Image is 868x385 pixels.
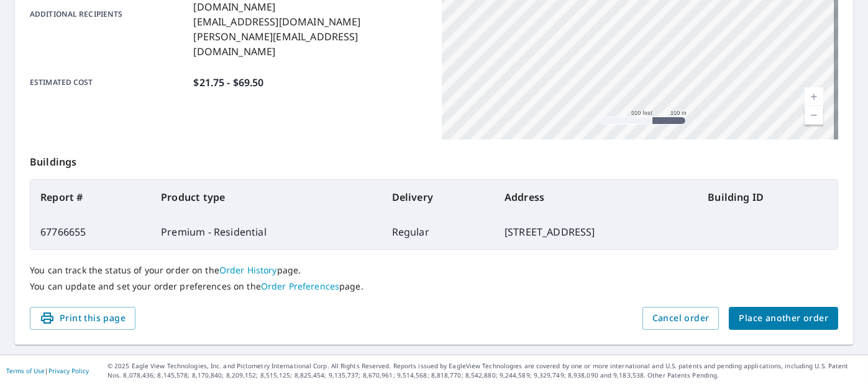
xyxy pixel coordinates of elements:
span: Cancel order [652,311,710,326]
th: Address [495,180,698,215]
a: Terms of Use [6,366,45,375]
p: $21.75 - $69.50 [193,75,263,90]
td: [STREET_ADDRESS] [495,215,698,249]
span: Place another order [739,311,828,326]
p: You can update and set your order preferences on the page. [30,281,838,292]
th: Building ID [698,180,838,215]
a: Order History [219,264,277,276]
a: Current Level 16, Zoom Out [805,106,823,125]
p: Buildings [30,139,838,179]
a: Current Level 16, Zoom In [805,87,823,106]
span: Print this page [40,311,126,326]
p: [PERSON_NAME][EMAIL_ADDRESS][DOMAIN_NAME] [193,29,426,59]
p: © 2025 Eagle View Technologies, Inc. and Pictometry International Corp. All Rights Reserved. Repo... [107,361,862,380]
p: [EMAIL_ADDRESS][DOMAIN_NAME] [193,14,426,29]
td: Regular [382,215,495,249]
p: | [6,367,89,374]
a: Order Preferences [261,280,339,292]
p: Estimated cost [30,75,188,90]
th: Product type [151,180,381,215]
p: You can track the status of your order on the page. [30,265,838,276]
button: Print this page [30,307,135,330]
button: Place another order [729,307,838,330]
td: 67766655 [30,215,151,249]
a: Privacy Policy [48,366,89,375]
td: Premium - Residential [151,215,381,249]
th: Delivery [382,180,495,215]
button: Cancel order [642,307,720,330]
th: Report # [30,180,151,215]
